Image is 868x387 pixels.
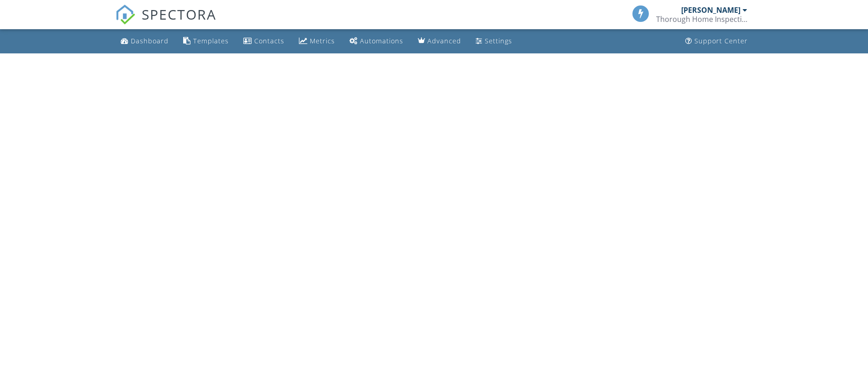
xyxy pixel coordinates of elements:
[115,12,216,31] a: SPECTORA
[180,33,232,50] a: Templates
[360,37,403,45] div: Automations
[295,33,339,50] a: Metrics
[682,33,751,50] a: Support Center
[240,33,288,50] a: Contacts
[193,37,229,45] div: Templates
[131,37,169,45] div: Dashboard
[694,37,748,45] div: Support Center
[485,37,512,45] div: Settings
[142,5,216,24] span: SPECTORA
[117,33,172,50] a: Dashboard
[310,37,335,45] div: Metrics
[472,33,516,50] a: Settings
[346,33,407,50] a: Automations (Basic)
[254,37,284,45] div: Contacts
[115,5,135,25] img: The Best Home Inspection Software - Spectora
[656,15,747,24] div: Thorough Home Inspections
[681,5,740,15] div: [PERSON_NAME]
[414,33,465,50] a: Advanced
[427,37,461,45] div: Advanced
